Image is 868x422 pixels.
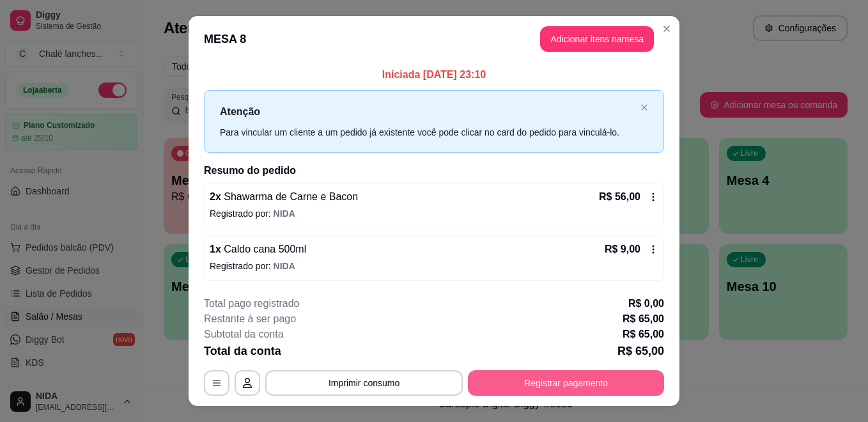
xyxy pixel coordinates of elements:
[628,296,664,311] p: R$ 0,00
[605,242,640,257] p: R$ 9,00
[623,327,664,342] p: R$ 65,00
[204,327,284,342] p: Subtotal da conta
[204,342,281,360] p: Total da conta
[189,16,679,62] header: MESA 8
[220,125,635,139] div: Para vincular um cliente a um pedido já existente você pode clicar no card do pedido para vinculá...
[204,296,299,311] p: Total pago registrado
[640,104,648,112] button: close
[468,370,664,396] button: Registrar pagamento
[221,191,358,202] span: Shawarma de Carne e Bacon
[274,208,295,219] span: NIDA
[204,311,296,327] p: Restante à ser pago
[204,163,664,178] h2: Resumo do pedido
[623,311,664,327] p: R$ 65,00
[265,370,463,396] button: Imprimir consumo
[210,207,658,220] p: Registrado por:
[221,244,306,254] span: Caldo cana 500ml
[640,104,648,111] span: close
[210,189,358,205] p: 2 x
[220,104,635,120] p: Atenção
[204,67,664,82] p: Iniciada [DATE] 23:10
[274,261,295,271] span: NIDA
[210,260,658,272] p: Registrado por:
[599,189,640,205] p: R$ 56,00
[617,342,664,360] p: R$ 65,00
[656,19,677,39] button: Close
[210,242,306,257] p: 1 x
[540,26,654,52] button: Adicionar itens namesa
